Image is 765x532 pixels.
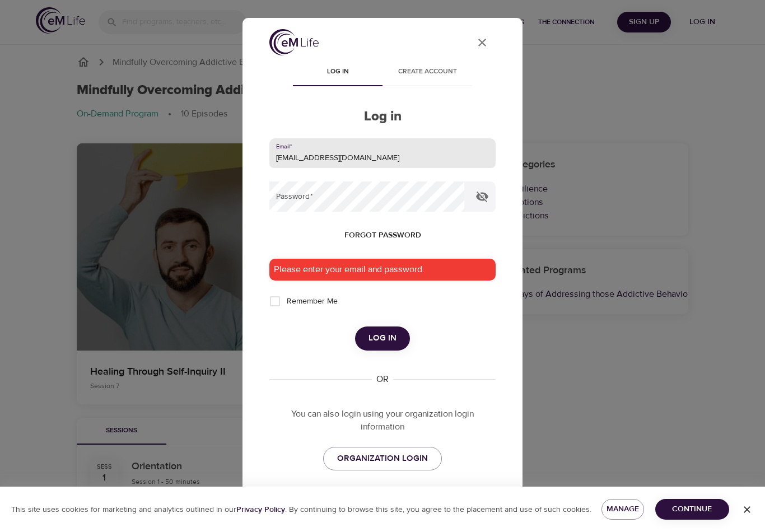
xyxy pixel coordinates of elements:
button: close [469,29,496,56]
a: ORGANIZATION LOGIN [323,447,442,470]
span: Create account [389,66,465,78]
span: Log in [300,66,376,78]
div: OR [372,373,393,386]
span: Log in [368,331,397,346]
span: Remember Me [287,296,338,307]
button: Log in [355,326,410,350]
b: Privacy Policy [236,505,285,515]
span: Forgot password [344,228,421,242]
h2: Log in [269,109,496,125]
div: disabled tabs example [269,59,496,86]
button: Forgot password [340,225,426,246]
p: You can also login using your organization login information [269,408,496,433]
span: Manage [610,502,635,516]
span: Continue [664,502,720,516]
span: ORGANIZATION LOGIN [337,451,428,466]
div: Please enter your email and password. [269,259,496,281]
img: logo [269,29,319,55]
